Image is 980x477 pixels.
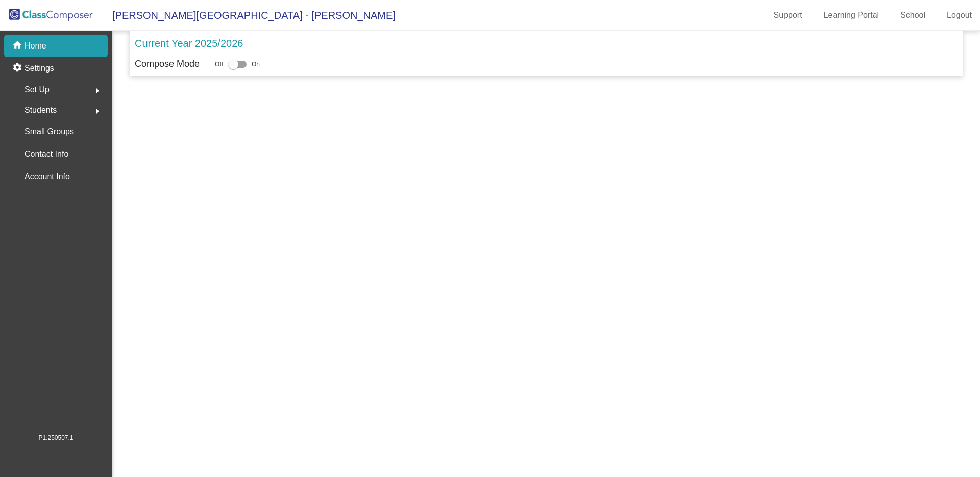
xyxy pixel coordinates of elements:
a: Support [766,7,811,23]
a: Logout [939,7,980,23]
span: On [252,60,260,69]
span: Set Up [24,83,50,97]
mat-icon: home [12,40,24,52]
span: Students [24,103,57,117]
a: Learning Portal [816,7,888,23]
p: Small Groups [24,125,74,139]
p: Settings [24,62,54,75]
a: School [892,7,934,23]
span: [PERSON_NAME][GEOGRAPHIC_DATA] - [PERSON_NAME] [102,7,396,23]
mat-icon: arrow_right [91,85,104,97]
mat-icon: settings [12,62,24,75]
mat-icon: arrow_right [91,105,104,117]
span: Off [215,60,223,69]
p: Account Info [24,170,70,184]
p: Contact Info [24,147,68,161]
p: Home [24,40,46,52]
p: Compose Mode [135,57,200,71]
p: Current Year 2025/2026 [135,36,243,51]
